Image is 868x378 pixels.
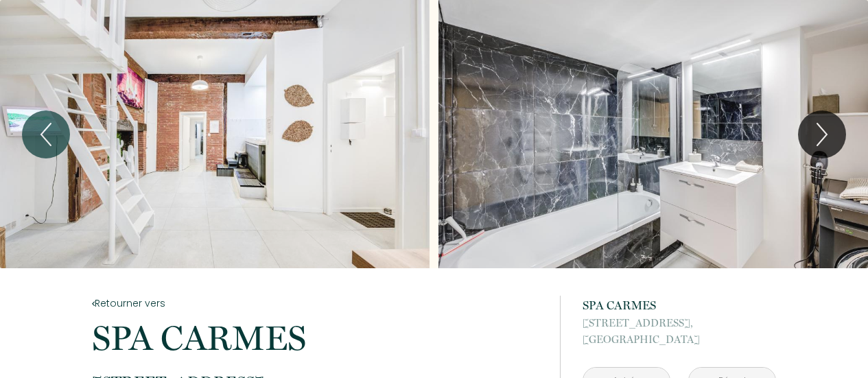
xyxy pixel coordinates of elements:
button: Next [798,110,846,158]
span: [STREET_ADDRESS], [583,315,776,331]
a: Retourner vers [92,296,542,311]
p: [GEOGRAPHIC_DATA] [583,315,776,348]
p: SPA CARMES [583,296,776,315]
button: Previous [22,110,70,158]
p: SPA CARMES [92,321,542,355]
